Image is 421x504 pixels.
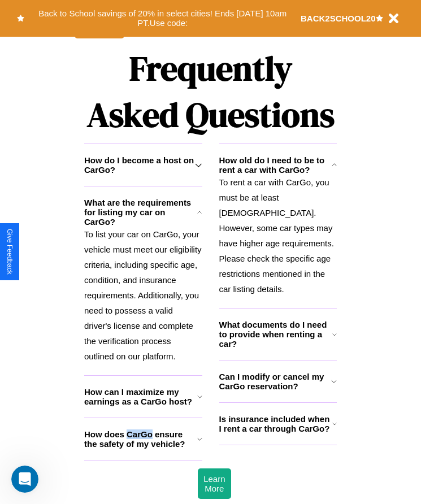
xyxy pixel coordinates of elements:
[24,6,301,31] button: Back to School savings of 20% in select cities! Ends [DATE] 10am PT.Use code:
[219,414,332,433] h3: Is insurance included when I rent a car through CarGo?
[219,175,337,297] p: To rent a car with CarGo, you must be at least [DEMOGRAPHIC_DATA]. However, some car types may ha...
[84,40,337,144] h1: Frequently Asked Questions
[84,198,197,227] h3: What are the requirements for listing my car on CarGo?
[84,429,197,449] h3: How does CarGo ensure the safety of my vehicle?
[219,372,332,391] h3: Can I modify or cancel my CarGo reservation?
[84,155,195,175] h3: How do I become a host on CarGo?
[219,320,333,349] h3: What documents do I need to provide when renting a car?
[84,227,202,364] p: To list your car on CarGo, your vehicle must meet our eligibility criteria, including specific ag...
[84,387,197,406] h3: How can I maximize my earnings as a CarGo host?
[6,229,14,275] div: Give Feedback
[301,14,376,23] b: BACK2SCHOOL20
[219,155,332,175] h3: How old do I need to be to rent a car with CarGo?
[198,468,231,499] button: Learn More
[11,466,38,493] iframe: Intercom live chat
